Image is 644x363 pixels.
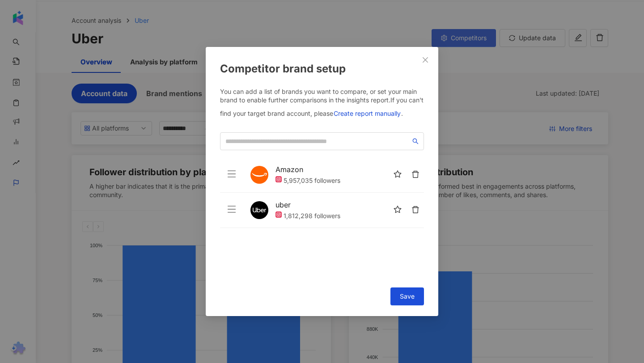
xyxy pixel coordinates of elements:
[220,87,424,122] div: You can add a list of brands you want to compare, or set your main brand to enable further compar...
[422,56,429,63] span: close
[400,293,415,300] span: Save
[284,211,340,220] div: 1,812,298 followers
[220,157,424,193] tr: menuKOL AvatarAmazon5,957,035 followers
[394,206,402,214] span: star
[227,205,236,214] span: menu
[334,110,401,117] span: Create report manually
[412,138,419,144] span: search
[284,176,340,185] div: 5,957,035 followers
[333,105,401,122] button: Create report manually
[275,200,340,210] div: uber
[250,166,268,184] img: KOL Avatar
[250,201,268,219] img: KOL Avatar
[411,206,419,214] span: delete
[275,165,340,174] div: Amazon
[394,170,402,178] span: star
[390,287,424,305] button: Save
[227,169,236,178] span: menu
[416,51,434,69] button: Close
[220,61,424,76] div: Competitor brand setup
[411,170,419,178] span: delete
[220,193,424,228] tr: menuKOL Avataruber1,812,298 followers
